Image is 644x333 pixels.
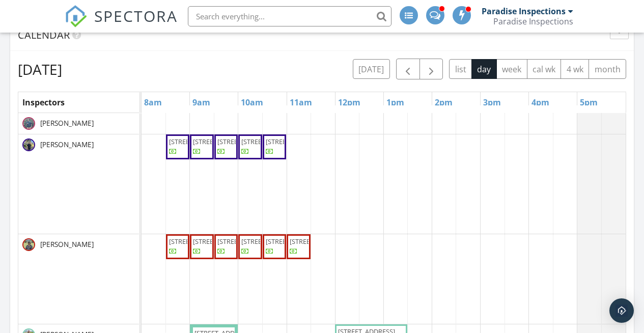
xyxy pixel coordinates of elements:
[217,137,274,146] span: [STREET_ADDRESS]
[65,14,178,35] a: SPECTORA
[22,117,35,130] img: img_9248.jpeg
[419,59,443,79] button: Next day
[22,97,65,108] span: Inspectors
[493,16,573,26] div: Paradise Inspections
[217,237,274,246] span: [STREET_ADDRESS]
[609,298,634,323] div: Open Intercom Messenger
[94,5,178,26] span: SPECTORA
[471,59,497,79] button: day
[266,237,323,246] span: [STREET_ADDRESS]
[577,94,600,110] a: 5pm
[449,59,472,79] button: list
[18,59,62,79] h2: [DATE]
[65,5,87,27] img: The Best Home Inspection Software - Spectora
[18,28,70,42] span: Calendar
[481,94,503,110] a: 3pm
[193,137,250,146] span: [STREET_ADDRESS]
[241,237,298,246] span: [STREET_ADDRESS]
[22,138,35,151] img: img_6208.jpeg
[432,94,455,110] a: 2pm
[496,59,527,79] button: week
[238,94,266,110] a: 10am
[38,140,96,150] span: [PERSON_NAME]
[188,6,391,26] input: Search everything...
[527,59,562,79] button: cal wk
[142,94,164,110] a: 8am
[169,137,226,146] span: [STREET_ADDRESS]
[384,94,407,110] a: 1pm
[482,6,566,16] div: Paradise Inspections
[290,237,347,246] span: [STREET_ADDRESS]
[38,239,96,249] span: [PERSON_NAME]
[396,59,420,79] button: Previous day
[38,118,96,128] span: [PERSON_NAME]
[22,238,35,251] img: img_1984.jpeg
[529,94,552,110] a: 4pm
[241,137,298,146] span: [STREET_ADDRESS]
[169,237,226,246] span: [STREET_ADDRESS]
[589,59,626,79] button: month
[287,94,315,110] a: 11am
[335,94,363,110] a: 12pm
[561,59,589,79] button: 4 wk
[353,59,390,79] button: [DATE]
[190,94,213,110] a: 9am
[266,137,323,146] span: [STREET_ADDRESS]
[193,237,250,246] span: [STREET_ADDRESS]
